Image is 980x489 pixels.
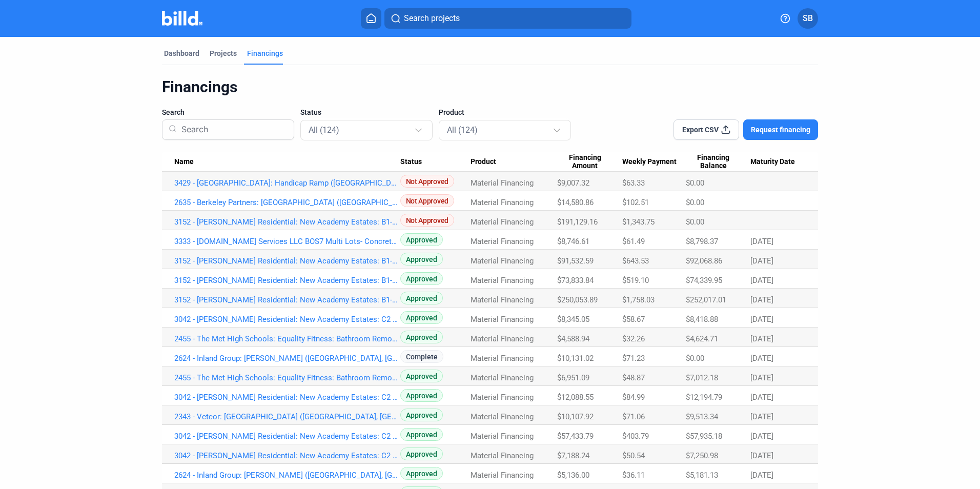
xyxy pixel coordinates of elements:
[471,237,534,246] span: Material Financing
[686,451,718,460] span: $7,250.98
[174,217,400,227] a: 3152 - [PERSON_NAME] Residential: New Academy Estates: B1-7 C1 ([GEOGRAPHIC_DATA], [GEOGRAPHIC_DA...
[400,350,443,363] span: Complete
[400,175,454,188] span: Not Approved
[400,428,443,441] span: Approved
[471,451,534,460] span: Material Financing
[162,11,202,26] img: Billd Company Logo
[447,125,478,135] mat-select-trigger: All (124)
[471,432,534,441] span: Material Financing
[162,77,818,97] div: Financings
[686,198,704,207] span: $0.00
[174,237,400,246] a: 3333 - [DOMAIN_NAME] Services LLC BOS7 Multi Lots- Concrete Wheel Stops (Fall River_MF_1
[471,315,534,324] span: Material Financing
[557,153,612,171] span: Financing Amount
[471,178,534,188] span: Material Financing
[686,334,718,343] span: $4,624.71
[471,471,534,480] span: Material Financing
[803,12,813,25] span: SB
[622,354,645,363] span: $71.23
[557,471,589,480] span: $5,136.00
[557,451,589,460] span: $7,188.24
[622,393,645,402] span: $84.99
[174,157,400,167] div: Name
[400,194,454,207] span: Not Approved
[750,373,773,382] span: [DATE]
[622,295,655,304] span: $1,758.03
[622,256,649,266] span: $643.53
[622,157,686,167] div: Weekly Payment
[622,451,645,460] span: $50.54
[471,354,534,363] span: Material Financing
[557,198,594,207] span: $14,580.86
[622,315,645,324] span: $58.67
[471,157,496,167] span: Product
[174,276,400,285] a: 3152 - [PERSON_NAME] Residential: New Academy Estates: B1-7 C1 ([GEOGRAPHIC_DATA], [GEOGRAPHIC_DA...
[686,393,722,402] span: $12,194.79
[174,178,400,188] a: 3429 - [GEOGRAPHIC_DATA]: Handicap Ramp ([GEOGRAPHIC_DATA], [GEOGRAPHIC_DATA]) (1)_MF_1
[686,471,718,480] span: $5,181.13
[686,412,718,421] span: $9,513.34
[686,315,718,324] span: $8,418.88
[557,295,598,304] span: $250,053.89
[177,116,288,143] input: Search
[557,432,594,441] span: $57,433.79
[557,153,622,171] div: Financing Amount
[750,157,806,167] div: Maturity Date
[439,107,464,117] span: Product
[557,412,594,421] span: $10,107.92
[174,315,400,324] a: 3042 - [PERSON_NAME] Residential: New Academy Estates: C2 ([GEOGRAPHIC_DATA], [GEOGRAPHIC_DATA]) ...
[400,272,443,285] span: Approved
[682,125,719,135] span: Export CSV
[622,412,645,421] span: $71.06
[750,237,773,246] span: [DATE]
[750,412,773,421] span: [DATE]
[686,256,722,266] span: $92,068.86
[686,276,722,285] span: $74,339.95
[471,256,534,266] span: Material Financing
[174,393,400,402] a: 3042 - [PERSON_NAME] Residential: New Academy Estates: C2 ([GEOGRAPHIC_DATA], [GEOGRAPHIC_DATA]) ...
[798,8,818,29] button: SB
[622,237,645,246] span: $61.49
[557,237,589,246] span: $8,746.61
[686,178,704,188] span: $0.00
[622,198,649,207] span: $102.51
[400,389,443,402] span: Approved
[247,48,283,58] div: Financings
[673,119,739,140] button: Export CSV
[400,233,443,246] span: Approved
[750,393,773,402] span: [DATE]
[174,334,400,343] a: 2455 - The Met High Schools: Equality Fitness: Bathroom Remodels ([GEOGRAPHIC_DATA], [GEOGRAPHIC_...
[622,157,677,167] span: Weekly Payment
[400,447,443,460] span: Approved
[557,373,589,382] span: $6,951.09
[174,157,194,167] span: Name
[686,432,722,441] span: $57,935.18
[471,217,534,227] span: Material Financing
[471,157,557,167] div: Product
[750,432,773,441] span: [DATE]
[162,107,185,117] span: Search
[750,276,773,285] span: [DATE]
[174,432,400,441] a: 3042 - [PERSON_NAME] Residential: New Academy Estates: C2 ([GEOGRAPHIC_DATA], [GEOGRAPHIC_DATA]) ...
[743,119,818,140] button: Request financing
[309,125,339,135] mat-select-trigger: All (124)
[686,295,726,304] span: $252,017.01
[164,48,199,58] div: Dashboard
[400,409,443,421] span: Approved
[686,237,718,246] span: $8,798.37
[622,373,645,382] span: $48.87
[751,125,810,135] span: Request financing
[686,354,704,363] span: $0.00
[174,471,400,480] a: 2624 - Inland Group: [PERSON_NAME] ([GEOGRAPHIC_DATA], [GEOGRAPHIC_DATA]) (1)_MF_2
[471,373,534,382] span: Material Financing
[400,292,443,304] span: Approved
[557,178,589,188] span: $9,007.32
[471,412,534,421] span: Material Financing
[557,276,594,285] span: $73,833.84
[622,217,655,227] span: $1,343.75
[750,256,773,266] span: [DATE]
[400,331,443,343] span: Approved
[557,217,598,227] span: $191,129.16
[210,48,237,58] div: Projects
[471,198,534,207] span: Material Financing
